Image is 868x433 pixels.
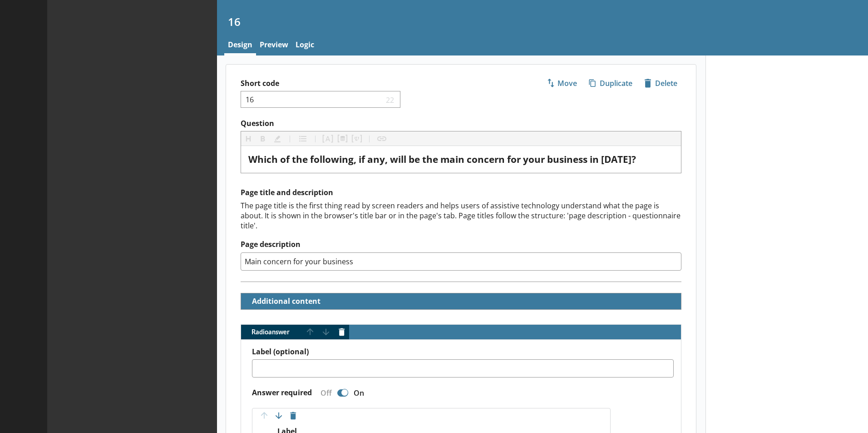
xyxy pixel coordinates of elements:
span: Move [543,76,581,91]
span: Duplicate [585,76,636,91]
span: Radio answer [241,329,303,335]
button: Move option down [271,408,286,423]
a: Preview [256,36,292,55]
div: Question [248,153,674,166]
a: Logic [292,36,318,55]
button: Additional content [245,293,322,309]
button: Delete [640,76,681,91]
label: Short code [241,79,461,88]
span: Delete [641,76,681,91]
label: Question [241,119,681,128]
span: 22 [384,95,397,104]
span: Which of the following, if any, will be the main concern for your business in [DATE]? [248,153,636,166]
a: Design [224,36,256,55]
div: The page title is the first thing read by screen readers and helps users of assistive technology ... [241,201,681,231]
button: Move [542,76,581,91]
button: Delete option [286,408,301,423]
label: Answer required [252,388,312,398]
div: On [350,388,371,398]
h1: 16 [228,15,857,29]
button: Delete answer [335,325,349,339]
button: Duplicate [585,76,636,91]
label: Label (optional) [252,347,674,357]
div: Off [313,388,335,398]
h2: Page title and description [241,188,681,197]
label: Page description [241,240,681,249]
